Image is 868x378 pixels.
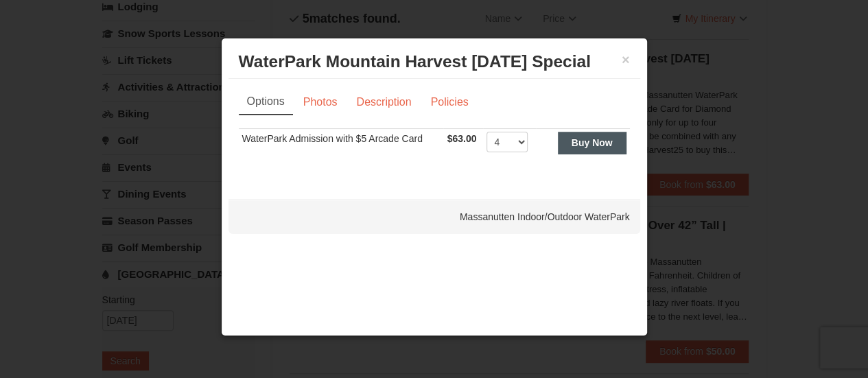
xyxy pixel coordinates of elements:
div: Massanutten Indoor/Outdoor WaterPark [228,200,640,234]
td: WaterPark Admission with $5 Arcade Card [239,129,444,163]
strong: Buy Now [572,137,613,148]
a: Policies [421,89,477,115]
button: × [622,53,630,67]
a: Photos [294,89,347,115]
h3: WaterPark Mountain Harvest [DATE] Special [239,51,630,72]
span: $63.00 [447,133,476,144]
a: Options [239,89,293,115]
a: Description [347,89,420,115]
button: Buy Now [558,132,626,154]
